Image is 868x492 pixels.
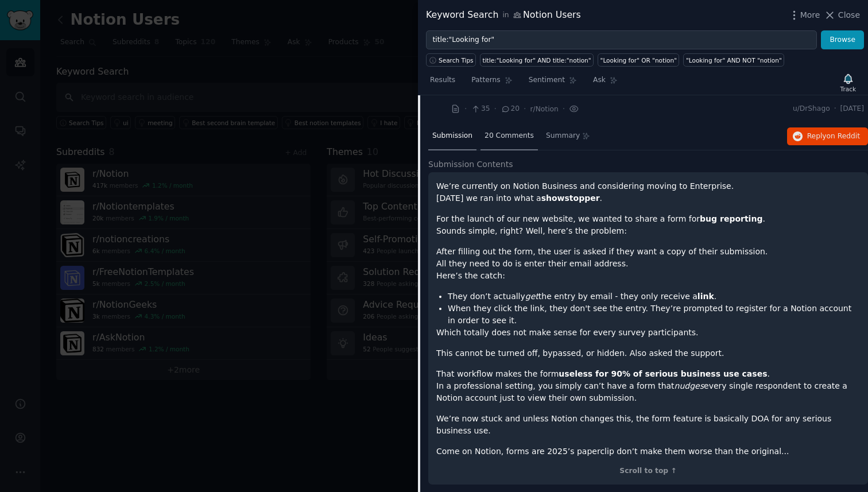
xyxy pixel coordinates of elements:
span: Reply [807,131,860,142]
div: "Looking for" AND NOT "notion" [686,56,782,64]
span: Submission Contents [428,158,513,171]
p: Come on Notion, forms are 2025’s paperclip don’t make them worse than the original... [436,445,860,458]
p: We’re now stuck and unless Notion changes this, the form feature is basically DOA for any serious... [436,413,860,437]
span: · [563,103,565,115]
span: · [834,104,836,114]
a: Patterns [467,71,516,95]
div: Keyword Search Notion Users [426,8,581,22]
span: Close [838,9,860,21]
em: nudges [675,381,704,390]
span: Patterns [471,75,500,86]
a: "Looking for" AND NOT "notion" [683,53,784,67]
button: Replyon Reddit [787,127,868,146]
a: title:"Looking for" AND title:"notion" [480,53,594,67]
button: Browse [821,30,864,50]
span: Sentiment [529,75,565,86]
strong: bug reporting [700,214,762,223]
span: · [524,103,526,115]
span: · [494,103,497,115]
a: Sentiment [525,71,581,95]
span: Search Tips [439,56,474,64]
p: This cannot be turned off, bypassed, or hidden. Also asked the support. [436,347,860,359]
strong: showstopper [541,193,600,203]
a: Ask [589,71,622,95]
p: After filling out the form, the user is asked if they want a copy of their submission. All they n... [436,246,860,282]
input: Try a keyword related to your business [426,30,817,50]
li: They don’t actually the entry by email - they only receive a . [448,290,860,303]
span: Ask [593,75,606,86]
p: For the launch of our new website, we wanted to share a form for . Sounds simple, right? Well, he... [436,213,860,237]
p: Which totally does not make sense for every survey participants. [436,327,860,339]
div: Track [840,85,856,93]
button: Search Tips [426,53,476,67]
span: More [800,9,820,21]
button: Track [836,71,860,95]
span: 35 [471,104,490,114]
span: [DATE] [840,104,864,114]
div: Scroll to top ↑ [436,466,860,476]
li: When they click the link, they don't see the entry. They’re prompted to register for a Notion acc... [448,303,860,327]
p: We’re currently on Notion Business and considering moving to Enterprise. [DATE] we ran into what a . [436,180,860,204]
a: "Looking for" OR "notion" [598,53,679,67]
strong: useless for 90% of serious business use cases [559,369,767,378]
span: Summary [546,131,580,141]
span: r/Notion [530,105,559,113]
span: · [464,103,467,115]
button: More [788,9,820,21]
span: Submission [432,131,472,141]
span: 20 [501,104,520,114]
a: Results [426,71,459,95]
div: title:"Looking for" AND title:"notion" [483,56,591,64]
em: get [525,292,538,301]
span: 20 Comments [485,131,534,141]
span: on Reddit [827,132,860,140]
span: in [502,10,509,21]
span: Results [430,75,455,86]
span: u/DrShago [793,104,830,114]
p: That workflow makes the form . In a professional setting, you simply can’t have a form that every... [436,368,860,404]
strong: link [697,292,714,301]
button: Close [824,9,860,21]
div: "Looking for" OR "notion" [600,56,677,64]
